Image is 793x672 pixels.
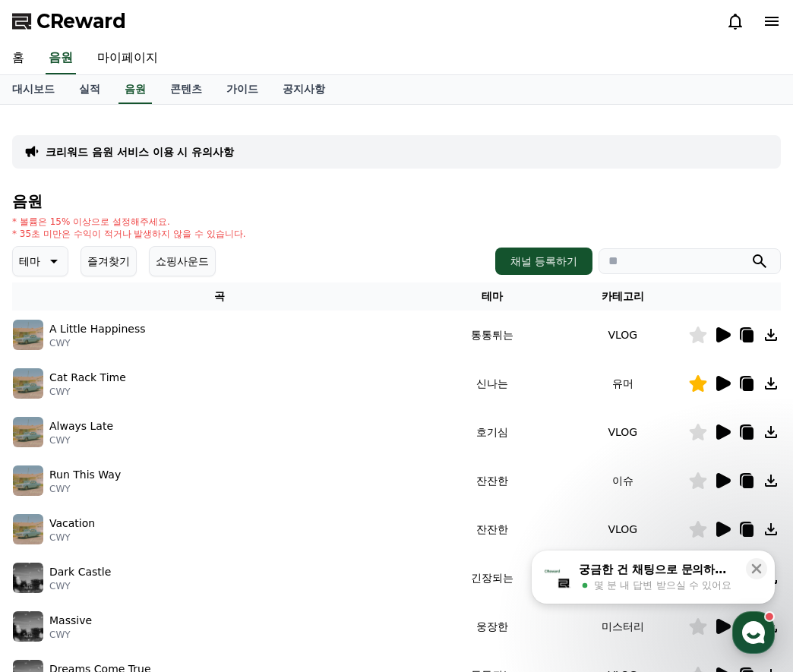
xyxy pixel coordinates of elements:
[49,613,92,629] p: Massive
[46,144,234,159] a: 크리워드 음원 서비스 이용 시 유의사항
[214,75,270,104] a: 가이드
[49,370,126,386] p: Cat Rack Time
[81,246,137,276] button: 즐겨찾기
[49,532,95,544] p: CWY
[558,311,688,359] td: VLOG
[13,563,43,593] img: music
[118,75,152,104] a: 음원
[139,505,157,517] span: 대화
[426,408,557,456] td: 호기심
[558,282,688,311] th: 카테고리
[49,321,146,337] p: A Little Happiness
[558,602,688,651] td: 미스터리
[49,434,113,446] p: CWY
[426,359,557,408] td: 신나는
[12,246,68,276] button: 테마
[558,505,688,554] td: VLOG
[48,504,57,516] span: 홈
[12,9,126,33] a: CReward
[149,246,216,276] button: 쇼핑사운드
[100,481,196,519] a: 대화
[13,611,43,642] img: music
[49,564,111,580] p: Dark Castle
[13,514,43,544] img: music
[49,516,95,532] p: Vacation
[12,216,246,228] p: * 볼륨은 15% 이상으로 설정해주세요.
[270,75,337,104] a: 공지사항
[13,465,43,496] img: music
[13,368,43,399] img: music
[235,504,253,516] span: 설정
[426,282,557,311] th: 테마
[13,417,43,447] img: music
[49,580,111,592] p: CWY
[426,311,557,359] td: 통통튀는
[558,456,688,505] td: 이슈
[49,629,92,641] p: CWY
[196,481,292,519] a: 설정
[85,43,170,74] a: 마이페이지
[13,320,43,350] img: music
[49,386,126,398] p: CWY
[426,505,557,554] td: 잔잔한
[49,418,113,434] p: Always Late
[426,456,557,505] td: 잔잔한
[558,408,688,456] td: VLOG
[12,228,246,240] p: * 35초 미만은 수익이 적거나 발생하지 않을 수 있습니다.
[67,75,112,104] a: 실적
[36,9,126,33] span: CReward
[495,248,592,275] button: 채널 등록하기
[49,337,146,349] p: CWY
[12,282,426,311] th: 곡
[19,251,40,272] p: 테마
[49,483,121,495] p: CWY
[12,193,781,210] h4: 음원
[558,359,688,408] td: 유머
[49,467,121,483] p: Run This Way
[5,481,100,519] a: 홈
[158,75,214,104] a: 콘텐츠
[46,43,76,74] a: 음원
[426,554,557,602] td: 긴장되는
[426,602,557,651] td: 웅장한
